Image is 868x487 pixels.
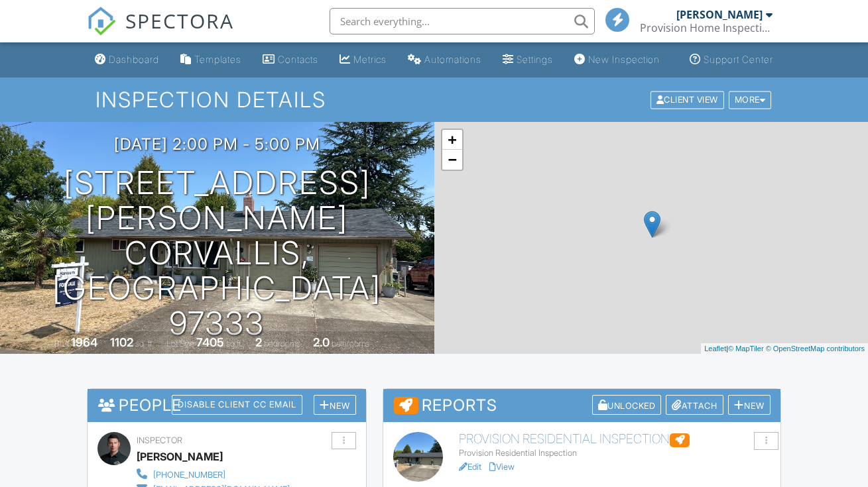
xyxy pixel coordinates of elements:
div: Provision Home Inspections LLC [640,21,773,34]
h3: Reports [383,389,780,422]
span: Built [54,339,69,349]
div: [PERSON_NAME] [676,8,763,21]
div: New [314,395,356,415]
div: Metrics [353,54,387,65]
a: Settings [497,48,558,72]
div: 2.0 [313,335,330,349]
a: Leaflet [704,345,726,352]
h1: [STREET_ADDRESS][PERSON_NAME] Corvallis, [GEOGRAPHIC_DATA] 97333 [21,166,413,341]
div: Automations [424,54,481,65]
div: 2 [255,335,262,349]
div: Dashboard [109,54,159,65]
span: sq. ft. [135,339,154,349]
div: Client View [651,91,724,109]
img: The Best Home Inspection Software - Spectora [87,7,116,36]
h1: Inspection Details [95,88,773,111]
div: 1102 [110,335,133,349]
a: Metrics [334,48,392,72]
div: Support Center [704,54,773,65]
a: Templates [175,48,247,72]
span: Inspector [137,435,182,445]
input: Search everything... [330,8,595,34]
h3: People [88,389,366,421]
a: © MapTiler [728,345,764,352]
a: SPECTORA [87,18,234,46]
div: Disable Client CC Email [172,395,302,415]
h3: [DATE] 2:00 pm - 5:00 pm [114,135,320,153]
a: Edit [459,462,481,472]
a: Support Center [684,48,778,72]
span: bedrooms [264,339,300,349]
div: Contacts [278,54,318,65]
div: 1964 [71,335,97,349]
div: [PERSON_NAME] [137,447,223,466]
h6: Provision Residential Inspection [459,432,771,447]
div: Templates [194,54,241,65]
a: Zoom in [442,130,462,150]
a: New Inspection [569,48,665,72]
div: | [701,343,868,354]
div: Unlocked [592,395,662,415]
a: View [489,462,515,472]
div: New Inspection [588,54,660,65]
span: SPECTORA [125,7,234,34]
div: [PHONE_NUMBER] [153,470,225,480]
a: © OpenStreetMap contributors [766,345,865,352]
a: Contacts [257,48,324,72]
div: 7405 [196,335,224,349]
div: Settings [517,54,553,65]
span: Lot Size [166,339,194,349]
span: bathrooms [332,339,369,349]
div: New [728,395,771,415]
a: [PHONE_NUMBER] [137,466,290,481]
a: Client View [649,94,727,104]
a: Automations (Basic) [403,48,487,72]
a: Provision Residential Inspection Provision Residential Inspection [459,432,771,459]
div: Provision Residential Inspection [459,448,771,459]
span: sq.ft. [226,339,243,349]
div: Attach [666,395,723,415]
div: More [729,91,772,109]
a: Zoom out [442,150,462,170]
a: Dashboard [90,48,164,72]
